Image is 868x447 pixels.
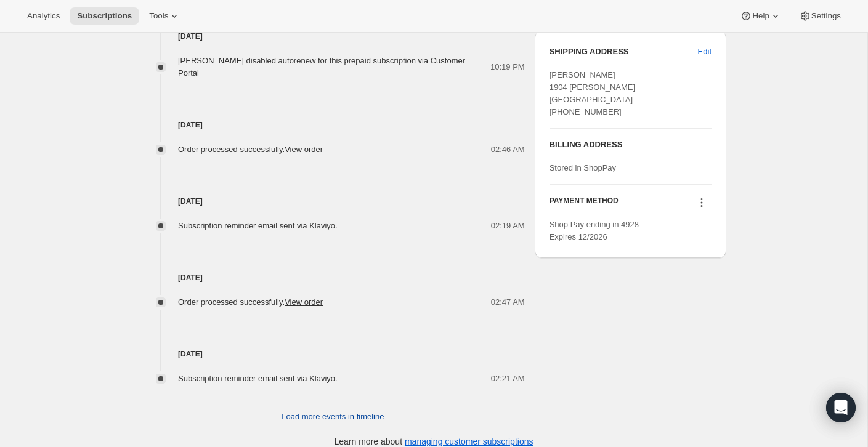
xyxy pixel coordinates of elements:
span: Analytics [27,11,60,21]
button: Edit [691,42,719,62]
span: Edit [698,46,712,58]
button: Subscriptions [70,7,139,25]
span: Load more events in timeline [282,411,384,423]
button: Analytics [20,7,67,25]
div: Open Intercom Messenger [826,393,856,422]
h4: [DATE] [141,30,525,42]
a: managing customer subscriptions [405,437,533,446]
span: 02:21 AM [491,372,525,385]
span: Subscription reminder email sent via Klaviyo. [178,374,338,383]
span: [PERSON_NAME] 1904 [PERSON_NAME][GEOGRAPHIC_DATA] [PHONE_NUMBER] [550,70,635,116]
span: 02:46 AM [491,143,525,156]
span: Shop Pay ending in 4928 Expires 12/2026 [550,220,639,241]
span: Tools [149,11,168,21]
span: Help [752,11,769,21]
span: [PERSON_NAME] disabled autorenew for this prepaid subscription via Customer Portal [178,56,465,78]
h4: [DATE] [141,348,525,360]
a: View order [285,297,323,307]
span: Settings [811,11,841,21]
h4: [DATE] [141,272,525,284]
span: Subscription reminder email sent via Klaviyo. [178,221,338,230]
span: 02:47 AM [491,296,525,308]
h4: [DATE] [141,195,525,207]
span: Stored in ShopPay [550,163,616,172]
h3: PAYMENT METHOD [550,196,619,212]
span: Order processed successfully. [178,297,323,307]
span: 02:19 AM [491,220,525,232]
span: 10:19 PM [490,61,525,73]
span: Subscriptions [77,11,132,21]
h4: [DATE] [141,119,525,131]
span: Order processed successfully. [178,145,323,154]
button: Tools [142,7,188,25]
h3: BILLING ADDRESS [550,139,712,151]
button: Help [732,7,789,25]
button: Settings [792,7,848,25]
h3: SHIPPING ADDRESS [550,46,698,58]
a: View order [285,145,323,154]
button: Load more events in timeline [274,407,391,427]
